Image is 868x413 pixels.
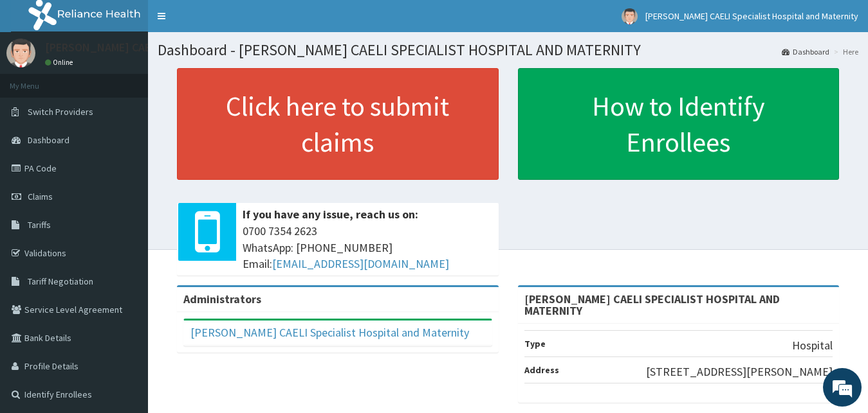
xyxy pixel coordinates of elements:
span: Dashboard [28,134,69,146]
span: Tariff Negotiation [28,276,93,287]
img: User Image [6,39,35,67]
b: Type [524,338,546,349]
span: 0700 7354 2623 WhatsApp: [PHONE_NUMBER] Email: [243,223,492,272]
a: [EMAIL_ADDRESS][DOMAIN_NAME] [272,256,449,271]
p: Hospital [792,337,833,354]
span: Switch Providers [28,106,93,118]
span: Claims [28,191,53,202]
li: Here [831,46,858,57]
a: How to Identify Enrollees [518,68,840,180]
p: [STREET_ADDRESS][PERSON_NAME] [646,364,833,380]
b: If you have any issue, reach us on: [243,207,418,222]
span: [PERSON_NAME] CAELI Specialist Hospital and Maternity [645,10,858,22]
p: [PERSON_NAME] CAELI Specialist Hospital and Maternity [45,42,329,53]
a: [PERSON_NAME] CAELI Specialist Hospital and Maternity [190,325,469,340]
b: Address [524,364,559,376]
span: Tariffs [28,219,51,231]
b: Administrators [183,292,261,306]
a: Dashboard [782,46,829,57]
a: Online [45,58,76,67]
strong: [PERSON_NAME] CAELI SPECIALIST HOSPITAL AND MATERNITY [524,292,780,318]
h1: Dashboard - [PERSON_NAME] CAELI SPECIALIST HOSPITAL AND MATERNITY [158,42,858,58]
a: Click here to submit claims [177,68,499,180]
img: User Image [622,8,638,24]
